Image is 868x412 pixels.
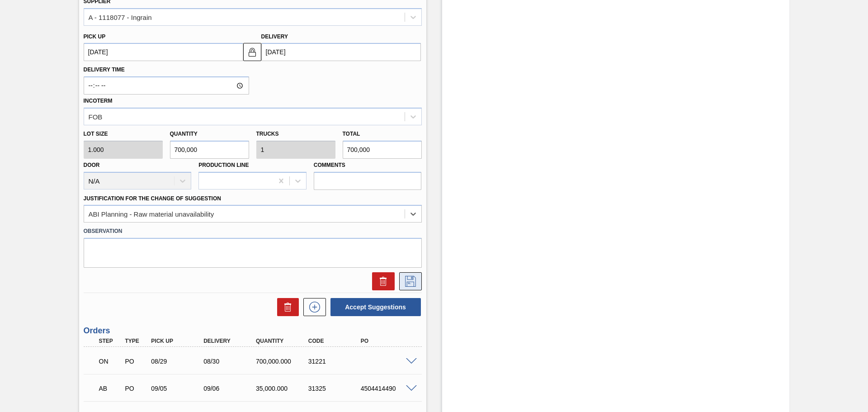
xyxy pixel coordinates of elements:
[256,131,279,137] label: Trucks
[84,195,221,202] label: Justification for the Change of Suggestion
[99,385,122,392] p: AB
[273,298,299,316] div: Delete Suggestions
[314,159,422,172] label: Comments
[149,338,208,344] div: Pick up
[299,298,326,316] div: New suggestion
[306,338,365,344] div: Code
[247,47,258,57] img: locked
[261,43,421,61] input: mm/dd/yyyy
[84,63,249,76] label: Delivery Time
[89,210,214,218] div: ABI Planning - Raw material unavailability
[84,225,422,238] label: Observation
[201,358,260,365] div: 08/30/2025
[84,326,422,336] h3: Orders
[97,379,124,398] div: Awaiting Billing
[97,338,124,344] div: Step
[89,113,103,120] div: FOB
[254,338,312,344] div: Quantity
[84,162,100,168] label: Door
[84,128,163,141] label: Lot size
[170,131,198,137] label: Quantity
[97,351,124,371] div: Negotiating Order
[395,272,422,290] div: Save Suggestion
[84,33,106,40] label: Pick up
[99,358,122,365] p: ON
[359,385,417,392] div: 4504414490
[261,33,288,40] label: Delivery
[254,358,312,365] div: 700,000.000
[123,338,150,344] div: Type
[149,385,208,392] div: 09/05/2025
[84,43,243,61] input: mm/dd/yyyy
[198,162,249,168] label: Production Line
[84,98,113,104] label: Incoterm
[359,338,417,344] div: PO
[201,385,260,392] div: 09/06/2025
[343,131,360,137] label: Total
[149,358,208,365] div: 08/29/2025
[123,385,150,392] div: Purchase order
[123,358,150,365] div: Purchase order
[201,338,260,344] div: Delivery
[326,297,422,317] div: Accept Suggestions
[330,298,421,316] button: Accept Suggestions
[306,358,365,365] div: 31221
[254,385,312,392] div: 35,000.000
[243,43,261,61] button: locked
[89,13,152,21] div: A - 1118077 - Ingrain
[368,272,395,290] div: Delete Suggestion
[306,385,365,392] div: 31325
